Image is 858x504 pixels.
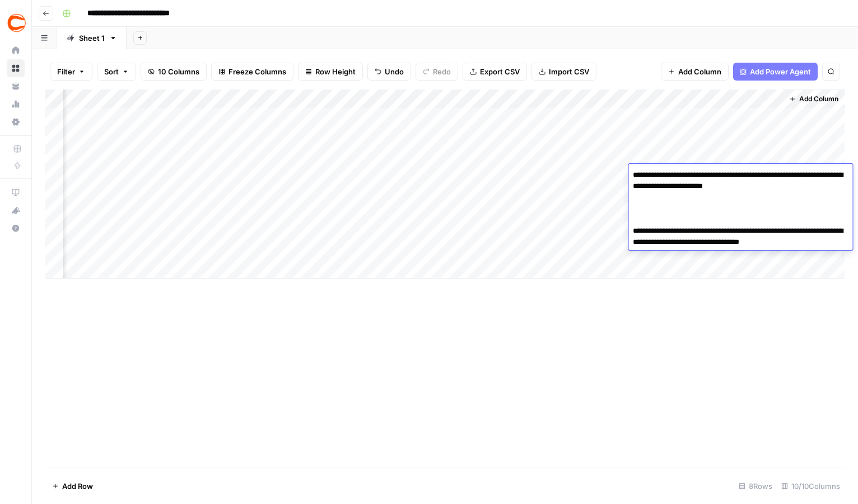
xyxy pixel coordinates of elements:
div: 8 Rows [734,477,777,495]
button: Row Height [298,63,363,81]
button: Export CSV [463,63,527,81]
button: Add Power Agent [733,63,818,81]
a: Your Data [7,77,25,95]
span: Redo [433,66,451,77]
span: Import CSV [549,66,589,77]
button: Add Column [785,92,843,106]
button: Help + Support [7,219,25,237]
span: Add Power Agent [750,66,811,77]
button: What's new? [7,201,25,219]
span: Add Column [678,66,721,77]
button: Undo [367,63,411,81]
button: Freeze Columns [211,63,293,81]
span: Export CSV [480,66,520,77]
span: Row Height [315,66,356,77]
img: Covers Logo [7,13,27,33]
a: AirOps Academy [7,183,25,201]
div: 10/10 Columns [777,477,845,495]
button: Workspace: Covers [7,9,25,37]
span: Filter [57,66,75,77]
a: Usage [7,95,25,113]
button: 10 Columns [141,63,207,81]
a: Settings [7,113,25,131]
a: Home [7,41,25,59]
a: Browse [7,59,25,77]
button: Sort [97,63,136,81]
span: 10 Columns [158,66,199,77]
button: Redo [416,63,458,81]
button: Add Row [45,477,100,495]
span: Add Column [799,94,838,104]
button: Add Column [661,63,729,81]
span: Undo [385,66,404,77]
div: What's new? [7,202,24,219]
div: Sheet 1 [79,32,105,44]
span: Sort [104,66,119,77]
span: Add Row [62,481,93,492]
button: Filter [50,63,92,81]
button: Import CSV [531,63,596,81]
a: Sheet 1 [57,27,127,49]
span: Freeze Columns [229,66,286,77]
